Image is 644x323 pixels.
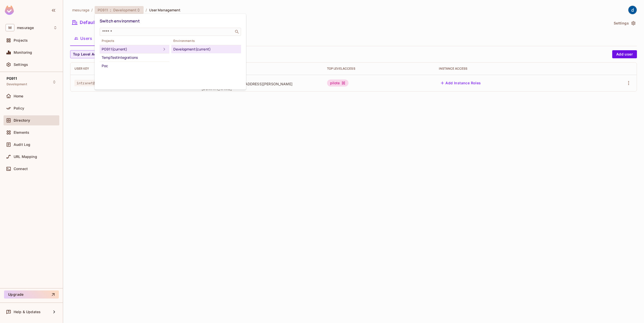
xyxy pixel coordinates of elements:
[102,46,161,52] div: PG911 (current)
[100,39,169,43] span: Projects
[102,55,167,61] div: TempTestIntegrations
[173,46,239,52] div: Development (current)
[102,63,167,69] div: Poc
[100,18,140,24] span: Switch environment
[171,39,241,43] span: Environments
